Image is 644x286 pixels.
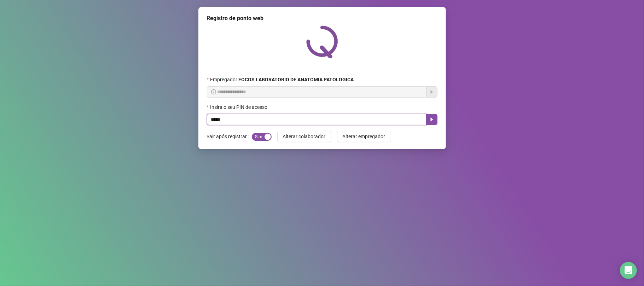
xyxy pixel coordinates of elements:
img: QRPoint [306,25,338,58]
span: Empregador : [210,76,354,83]
label: Insira o seu PIN de acesso [207,103,272,111]
label: Sair após registrar [207,131,252,142]
span: Alterar empregador [343,133,385,140]
button: Alterar colaborador [277,131,331,142]
button: Alterar empregador [337,131,391,142]
strong: FOCOS LABORATORIO DE ANATOMIA PATOLOGICA [238,77,354,82]
span: Alterar colaborador [283,133,326,140]
span: info-circle [211,89,216,94]
span: caret-right [429,117,435,122]
div: Open Intercom Messenger [620,262,637,279]
div: Registro de ponto web [207,14,437,23]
